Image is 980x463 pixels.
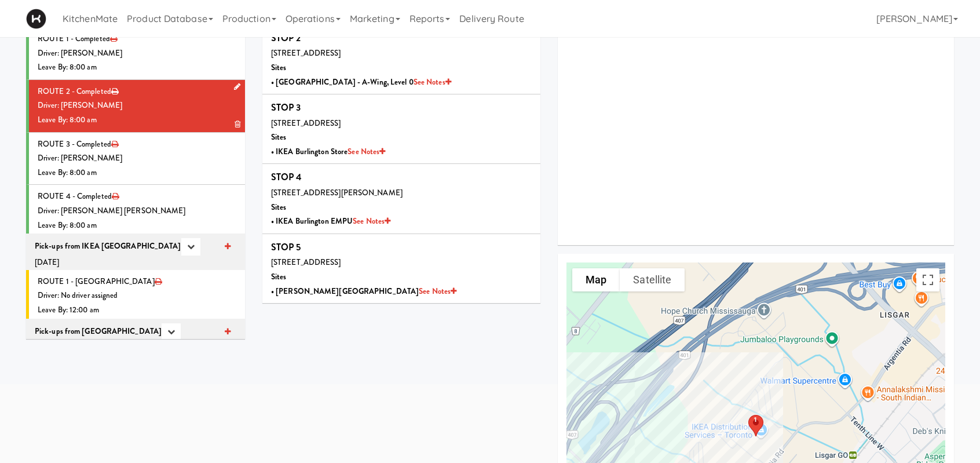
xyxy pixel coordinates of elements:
b: Sites [271,271,287,282]
b: Sites [271,132,287,143]
span: ROUTE 3 - Completed [38,138,111,150]
div: Leave By: 8:00 am [38,113,236,127]
li: ROUTE 4 - CompletedDriver: [PERSON_NAME] [PERSON_NAME]Leave By: 8:00 am [26,185,245,237]
div: Leave By: 12:00 am [38,303,236,318]
div: [STREET_ADDRESS][PERSON_NAME] [271,186,532,200]
b: • IKEA Burlington EMPU [271,216,390,227]
b: • [GEOGRAPHIC_DATA] - A-Wing, Level 0 [271,76,451,88]
b: Pick-ups from [GEOGRAPHIC_DATA] [35,325,162,336]
span: ROUTE 4 - Completed [38,191,112,202]
a: See Notes [419,286,456,297]
div: Leave By: 8:00 am [38,218,236,233]
b: Sites [271,62,287,73]
img: Micromart [26,9,46,29]
button: Show street map [572,268,620,291]
li: STOP 4[STREET_ADDRESS][PERSON_NAME]Sites• IKEA Burlington EMPUSee Notes [262,164,540,234]
div: [STREET_ADDRESS] [271,256,532,270]
div: Driver: [PERSON_NAME] [38,99,236,113]
b: STOP 5 [271,240,301,254]
div: Driver: [PERSON_NAME] [38,151,236,166]
div: [STREET_ADDRESS] [271,46,532,61]
li: ROUTE 3 - CompletedDriver: [PERSON_NAME]Leave By: 8:00 am [26,133,245,185]
div: Leave By: 8:00 am [38,60,236,75]
li: ROUTE 1 - [GEOGRAPHIC_DATA]Driver: No driver assignedLeave By: 12:00 am [26,270,245,322]
div: [DATE] [35,256,236,270]
div: Driver: [PERSON_NAME] [PERSON_NAME] [38,204,236,218]
div: 1 [754,416,757,424]
span: ROUTE 2 - Completed [38,86,111,97]
li: STOP 3[STREET_ADDRESS]Sites• IKEA Burlington StoreSee Notes [262,94,540,164]
a: See Notes [353,216,390,227]
b: STOP 4 [271,170,302,184]
li: ROUTE 2 - CompletedDriver: [PERSON_NAME]Leave By: 8:00 am [26,80,245,133]
div: Driver: [PERSON_NAME] [38,46,236,61]
b: STOP 2 [271,31,301,45]
b: Pick-ups from IKEA [GEOGRAPHIC_DATA] [35,240,181,251]
li: ROUTE 1 - CompletedDriver: [PERSON_NAME]Leave By: 8:00 am [26,27,245,80]
li: STOP 2[STREET_ADDRESS]Sites• [GEOGRAPHIC_DATA] - A-Wing, Level 0See Notes [262,25,540,94]
span: ROUTE 1 - [GEOGRAPHIC_DATA] [38,276,155,287]
div: Leave By: 8:00 am [38,166,236,180]
b: • IKEA Burlington Store [271,146,385,157]
span: ROUTE 1 - Completed [38,33,110,44]
div: [STREET_ADDRESS] [271,116,532,131]
a: See Notes [414,76,451,88]
a: See Notes [348,146,385,157]
b: Sites [271,202,287,213]
b: • [PERSON_NAME][GEOGRAPHIC_DATA] [271,286,456,297]
li: STOP 5[STREET_ADDRESS]Sites• [PERSON_NAME][GEOGRAPHIC_DATA]See Notes [262,234,540,303]
button: Show satellite imagery [620,268,685,291]
b: STOP 3 [271,101,301,114]
div: Driver: No driver assigned [38,289,236,303]
button: Toggle fullscreen view [916,268,939,291]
